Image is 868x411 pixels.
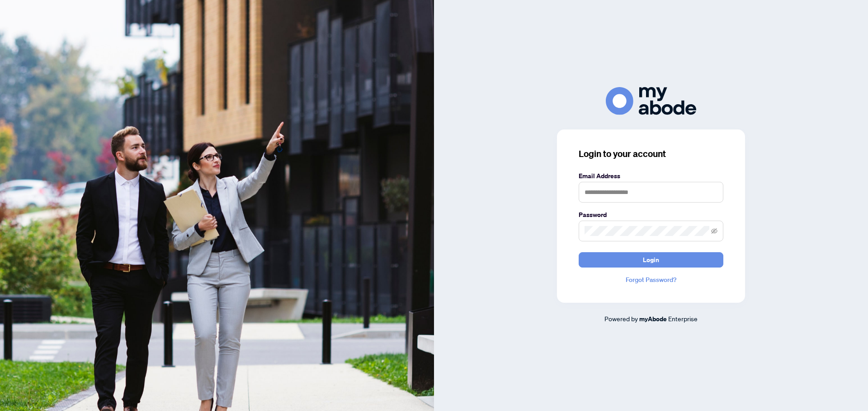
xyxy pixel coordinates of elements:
[579,171,723,181] label: Email Address
[579,275,723,285] a: Forgot Password?
[643,253,659,267] span: Login
[579,252,723,268] button: Login
[668,314,698,323] span: Enterprise
[579,148,723,160] h3: Login to your account
[639,314,667,324] a: myAbode
[606,87,696,115] img: ma-logo
[711,228,717,234] span: eye-invisible
[579,210,723,220] label: Password
[604,314,638,323] span: Powered by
